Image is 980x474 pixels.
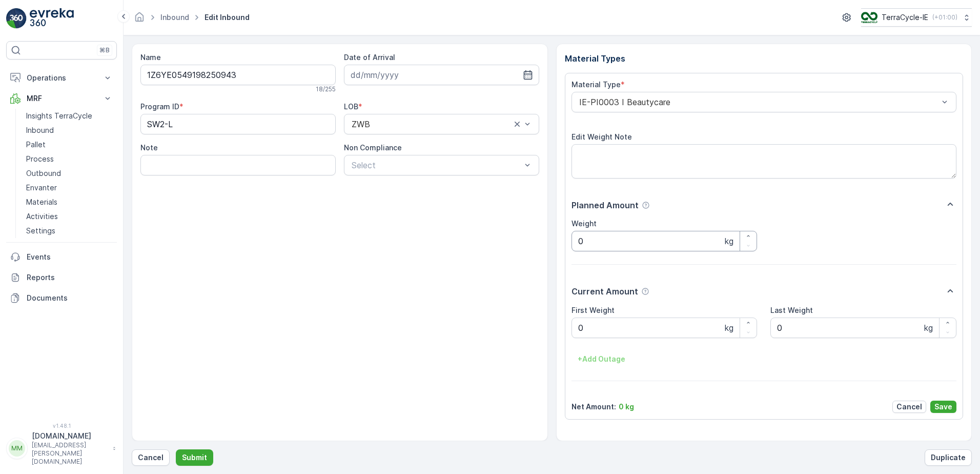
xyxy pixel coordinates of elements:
label: Edit Weight Note [571,132,632,141]
p: kg [725,322,733,334]
p: Cancel [896,402,922,412]
a: Pallet [22,137,117,152]
p: [EMAIL_ADDRESS][PERSON_NAME][DOMAIN_NAME] [32,441,108,466]
p: Process [26,154,54,164]
p: + Add Outage [578,354,625,364]
a: Homepage [134,15,145,24]
p: MRF [27,93,96,104]
div: Help Tooltip Icon [642,201,650,209]
a: Process [22,152,117,166]
button: Cancel [132,449,170,466]
p: 18 / 255 [316,85,336,93]
a: Documents [6,288,117,308]
p: Documents [27,293,113,303]
p: Events [27,252,113,262]
p: Planned Amount [571,199,639,211]
p: Current Amount [571,285,638,298]
a: Reports [6,267,117,288]
p: Envanter [26,183,57,193]
a: Events [6,247,117,267]
p: Activities [26,211,58,222]
a: Inbound [160,13,189,22]
p: Select [352,159,521,171]
p: ( +01:00 ) [932,13,957,22]
label: Non Compliance [344,143,402,152]
p: Pallet [26,140,46,150]
p: [DOMAIN_NAME] [32,431,108,441]
p: Insights TerraCycle [26,111,92,121]
img: logo [6,8,27,29]
span: Edit Inbound [202,12,252,23]
img: logo_light-DOdMpM7g.png [30,8,74,29]
p: Outbound [26,168,61,179]
p: 0 kg [619,402,634,412]
button: Operations [6,68,117,88]
p: Material Types [565,52,964,65]
p: Duplicate [931,452,966,463]
a: Envanter [22,181,117,195]
button: Save [930,401,956,413]
label: Note [140,143,158,152]
a: Activities [22,209,117,224]
p: Cancel [138,452,164,463]
a: Insights TerraCycle [22,109,117,123]
p: Inbound [26,125,54,135]
div: MM [9,440,25,457]
p: Materials [26,197,57,207]
label: Program ID [140,102,179,111]
a: Settings [22,224,117,238]
span: v 1.48.1 [6,423,117,429]
label: LOB [344,102,358,111]
a: Outbound [22,166,117,181]
button: Submit [176,449,213,466]
button: TerraCycle-IE(+01:00) [861,8,972,27]
label: Last Weight [770,306,813,314]
label: Weight [571,219,597,228]
label: First Weight [571,306,615,314]
button: Duplicate [925,449,972,466]
p: Net Amount : [571,402,616,412]
img: TC_CKGxpWm.png [861,12,877,23]
input: dd/mm/yyyy [344,65,539,85]
p: Submit [182,452,207,463]
p: kg [725,235,733,247]
a: Materials [22,195,117,209]
p: ⌘B [99,46,110,54]
div: Help Tooltip Icon [641,287,649,295]
button: +Add Outage [571,351,631,367]
label: Name [140,53,161,62]
p: TerraCycle-IE [882,12,928,23]
button: MRF [6,88,117,109]
button: Cancel [892,401,926,413]
label: Material Type [571,80,621,89]
p: kg [924,322,933,334]
p: Settings [26,226,55,236]
a: Inbound [22,123,117,137]
button: MM[DOMAIN_NAME][EMAIL_ADDRESS][PERSON_NAME][DOMAIN_NAME] [6,431,117,466]
p: Operations [27,73,96,83]
p: Save [934,402,952,412]
label: Date of Arrival [344,53,395,62]
p: Reports [27,272,113,283]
